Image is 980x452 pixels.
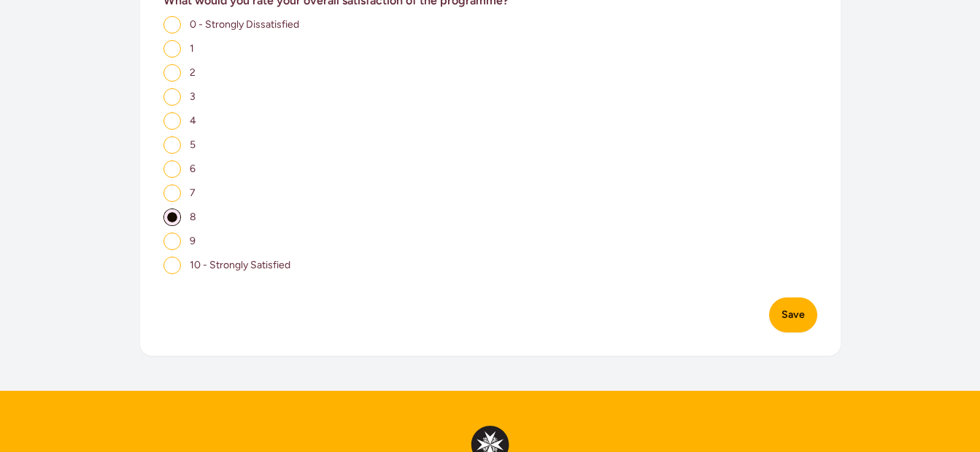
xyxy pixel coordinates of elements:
input: 9 [163,233,181,250]
span: 1 [190,42,194,55]
input: 2 [163,64,181,82]
input: 3 [163,88,181,106]
span: 10 - Strongly Satisfied [190,259,290,271]
input: 8 [163,209,181,226]
input: 4 [163,112,181,130]
input: 6 [163,160,181,178]
span: 9 [190,235,196,247]
input: 5 [163,136,181,154]
span: 2 [190,66,196,79]
span: 5 [190,139,196,151]
span: 3 [190,90,196,103]
span: 7 [190,187,196,199]
input: 7 [163,184,181,202]
span: 6 [190,163,196,175]
span: 4 [190,114,196,127]
input: 1 [163,40,181,58]
span: 8 [190,211,196,223]
button: Save [769,297,817,332]
input: 10 - Strongly Satisfied [163,257,181,274]
span: 0 - Strongly Dissatisfied [190,18,299,31]
input: 0 - Strongly Dissatisfied [163,16,181,34]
